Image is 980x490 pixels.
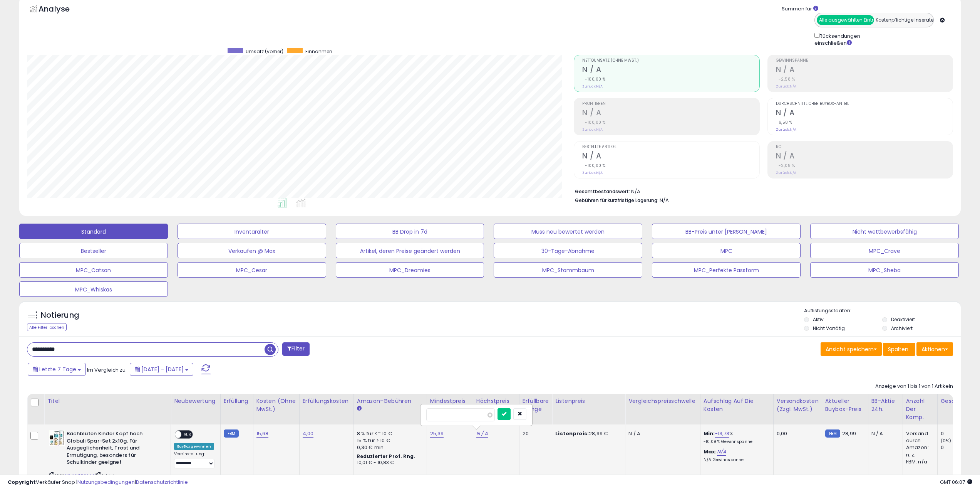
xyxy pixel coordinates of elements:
button: Filter [282,342,310,356]
font: Min: [704,430,715,437]
font: BB Drop in 7d [392,228,427,236]
font: Filter [291,345,305,353]
font: Erfüllbare Menge [523,397,549,413]
font: N/A [790,170,796,175]
a: 4,00 [303,430,314,438]
font: Rücksendungen einschließen [814,32,860,47]
th: Der Prozentsatz, der zu den Kosten der Waren (COGS) hinzugefügt wird und den Rechner für Mindest-... [700,394,773,424]
font: Zurück: [582,127,596,132]
span: 2025-10-8 09:41 GMT [940,478,972,486]
font: Aktueller Buybox-Preis [825,397,861,413]
font: 20 [523,430,529,437]
font: Einnahmen [305,48,332,55]
font: Im Vergleich zu: [87,366,127,374]
font: Zurück: [582,84,596,89]
font: Anzeige von 1 bis 1 von 1 Artikeln [875,382,953,390]
button: MPC_Whiskas [19,281,168,297]
font: 10,01 € - 10,83 € [357,459,394,466]
font: MPC_Catsan [76,266,111,274]
font: -100,00 % [585,120,606,125]
button: Bestseller [19,243,168,258]
font: Erfüllungskosten [303,397,349,405]
font: -100,00 % [585,163,606,168]
font: Zurück: [776,84,790,89]
font: N/A [596,170,603,175]
font: Profitieren [582,101,606,106]
font: N/A Gewinnspanne [704,457,744,463]
button: 30-Tage-Abnahme [494,243,642,258]
font: Gesamtbestandswert: [575,188,630,195]
font: Bestseller [81,247,106,255]
font: N / A [776,64,795,75]
font: Neubewertung [174,397,215,405]
font: Voreinstellung: [174,451,205,457]
font: Erfüllung [224,397,248,405]
font: -10,09 % Gewinnspanne [704,439,752,445]
font: -2,58 % [779,76,795,82]
font: N / A [582,64,601,75]
button: Standard [19,224,168,239]
font: MPC_Perfekte Passform [694,266,759,274]
button: [DATE] - [DATE] [130,363,193,376]
button: BB Drop in 7d [336,224,484,239]
font: Nicht Vorrätig [813,325,845,332]
button: MPC_Catsan [19,262,168,278]
font: Höchstpreis [476,397,509,405]
font: -13,73 [715,430,730,437]
font: Deaktiviert [891,316,915,323]
font: Analyse [39,3,70,14]
font: Mindestpreis [430,397,466,405]
a: Nutzungsbedingungen [77,478,135,486]
button: Artikel, deren Preise geändert werden [336,243,484,258]
font: Aufschlag auf die Kosten [704,397,754,413]
font: AUS [184,432,191,437]
button: MPC_Dreamies [336,262,484,278]
font: Zurück: [582,170,596,175]
font: Alle Filter löschen [29,325,64,330]
button: Inventaralter [178,224,326,239]
font: Summen für [782,5,812,12]
button: Muss neu bewertet werden [494,224,642,239]
font: Letzte 7 Tage [39,365,76,373]
font: N/A [631,188,640,195]
font: Archiviert [891,325,913,332]
font: BB-Preis unter [PERSON_NAME] [685,228,767,236]
font: FBM [228,431,235,436]
font: Spalten [888,345,908,353]
a: N / A [476,430,488,438]
font: Max: [704,448,717,455]
font: 0,30 € min. [357,444,385,451]
font: Gewinnspanne [776,57,808,63]
small: Amazon-Gebühren. [357,405,362,412]
font: [DATE] - [DATE] [141,365,184,373]
font: BB-Aktie 24h. [871,397,895,413]
button: Letzte 7 Tage [28,363,86,376]
font: Amazon-Gebühren [357,397,411,405]
font: MPC_Dreamies [389,266,431,274]
font: Umsatz (vorher) [246,48,283,55]
font: Bestellte Artikel [582,144,616,150]
font: Standard [81,228,106,236]
font: MPC_Cesar [236,266,267,274]
button: Ansicht speichern [821,342,882,356]
font: Notierung [41,310,79,320]
font: 8 % für <= 10 € [357,430,392,437]
font: Kostenpflichtige Inserate [876,17,933,23]
font: Zurück: [776,127,790,132]
font: MPC_Crave [869,247,900,255]
button: MPC_Crave [810,243,959,258]
font: 28,99 [842,430,856,437]
font: MPC_Whiskas [75,286,112,293]
font: Versand durch Amazon: n. z. [906,430,929,458]
font: Listenpreis: [555,430,589,437]
font: 6,58 % [779,120,792,125]
font: B078YCVF5M [65,472,94,478]
button: Spalten [883,343,915,356]
font: FBM [829,431,837,436]
font: Bachblüten Kinder Kopf hoch Globuli Spar-Set 2x10g. Für Ausgeglichenheit, Trost und Ermutigung, b... [67,430,142,466]
a: Datenschutzrichtlinie [136,478,188,486]
font: N/A [790,127,796,132]
font: Kosten (ohne MwSt.) [256,397,296,413]
font: | [135,478,136,486]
